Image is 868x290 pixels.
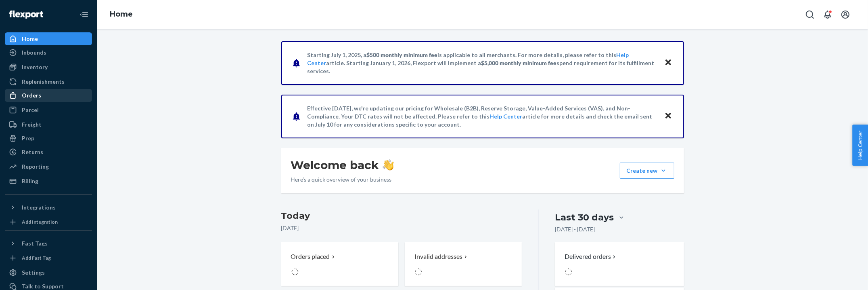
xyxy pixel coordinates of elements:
[22,148,43,156] div: Returns
[22,218,58,225] div: Add Integration
[5,146,92,159] a: Returns
[5,217,92,227] a: Add Integration
[5,266,92,279] a: Settings
[307,104,657,129] p: Effective [DATE], we're updating our pricing for Wholesale (B2B), Reserve Storage, Value-Added Se...
[5,160,92,173] a: Reporting
[5,46,92,59] a: Inbounds
[837,6,853,23] button: Open account menu
[22,134,34,142] div: Prep
[22,177,38,185] div: Billing
[5,104,92,116] a: Parcel
[22,78,65,86] div: Replenishments
[820,6,836,23] button: Open notifications
[555,225,595,233] p: [DATE] - [DATE]
[663,57,673,69] button: Close
[17,6,46,13] span: Support
[281,210,522,222] h3: Today
[291,158,394,172] h1: Welcome back
[5,237,92,250] button: Fast Tags
[5,253,92,263] a: Add Fast Tag
[22,63,48,71] div: Inventory
[367,51,438,58] span: $500 monthly minimum fee
[281,242,398,286] button: Orders placed
[110,10,133,19] a: Home
[9,11,43,19] img: Flexport logo
[22,269,45,277] div: Settings
[565,252,617,261] button: Delivered orders
[802,6,818,23] button: Open Search Box
[414,252,462,261] p: Invalid addresses
[663,110,673,122] button: Close
[405,242,522,286] button: Invalid addresses
[555,211,614,224] div: Last 30 days
[22,49,46,57] div: Inbounds
[5,89,92,102] a: Orders
[103,3,139,26] ol: breadcrumbs
[22,121,42,129] div: Freight
[22,203,56,212] div: Integrations
[5,75,92,88] a: Replenishments
[281,224,522,232] p: [DATE]
[291,252,330,261] p: Orders placed
[5,32,92,45] a: Home
[76,6,92,23] button: Close Navigation
[5,132,92,145] a: Prep
[22,106,39,114] div: Parcel
[5,118,92,131] a: Freight
[22,91,41,99] div: Orders
[291,176,394,184] p: Here’s a quick overview of your business
[22,239,48,248] div: Fast Tags
[481,59,557,66] span: $5,000 monthly minimum fee
[490,113,523,120] a: Help Center
[307,51,657,75] p: Starting July 1, 2025, a is applicable to all merchants. For more details, please refer to this a...
[383,159,394,171] img: hand-wave emoji
[620,163,674,179] button: Create new
[852,125,868,166] button: Help Center
[5,175,92,188] a: Billing
[22,254,51,261] div: Add Fast Tag
[5,61,92,74] a: Inventory
[22,163,49,171] div: Reporting
[22,35,38,43] div: Home
[5,201,92,214] button: Integrations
